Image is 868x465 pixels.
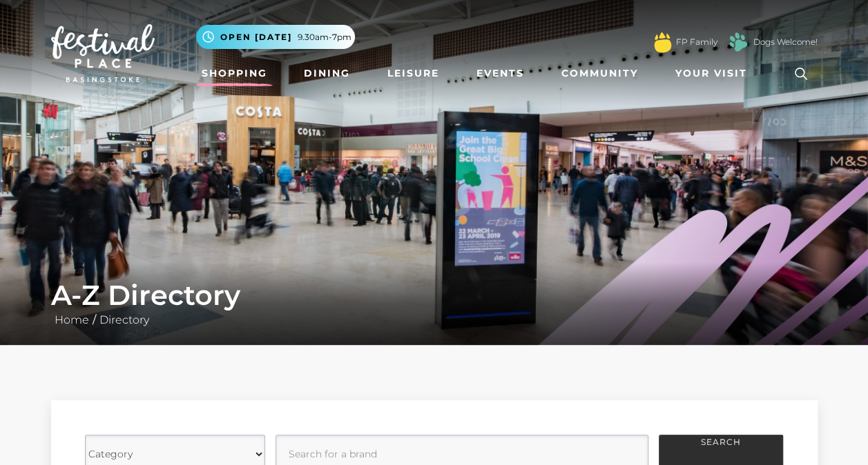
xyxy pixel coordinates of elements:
div: / [41,279,828,328]
a: Shopping [196,61,273,86]
a: Home [51,313,93,326]
a: Dogs Welcome! [753,36,818,48]
a: Directory [96,313,153,326]
a: Events [471,61,530,86]
a: Leisure [382,61,445,86]
img: Festival Place Logo [51,24,155,82]
span: Your Visit [675,66,747,81]
a: Community [556,61,644,86]
button: Open [DATE] 9.30am-7pm [196,25,355,49]
a: FP Family [676,36,717,48]
h1: A-Z Directory [51,279,818,312]
span: Open [DATE] [220,31,292,43]
a: Dining [298,61,356,86]
span: 9.30am-7pm [298,31,351,43]
a: Your Visit [670,61,760,86]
